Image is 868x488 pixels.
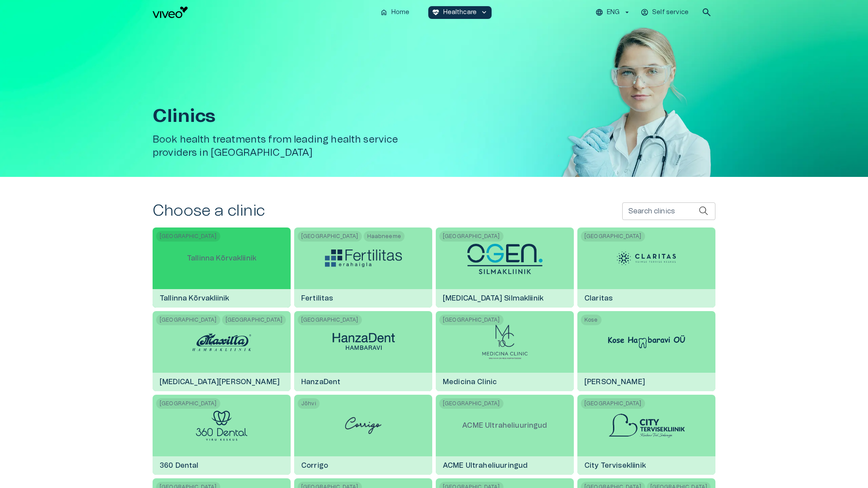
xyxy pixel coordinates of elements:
[481,324,528,360] img: Medicina Clinic logo
[577,227,715,308] a: [GEOGRAPHIC_DATA]Claritas logoClaritas
[294,370,347,394] h6: HanzaDent
[325,330,402,354] img: HanzaDent logo
[613,245,679,272] img: Claritas logo
[581,316,602,324] span: Kose
[364,232,405,240] span: Haabneeme
[196,411,248,441] img: 360 Dental logo
[153,106,438,126] h1: Clinics
[467,242,543,275] img: Ogen Silmakliinik logo
[153,133,438,159] h5: Book health treatments from leading health service providers in [GEOGRAPHIC_DATA]
[153,370,287,394] h6: [MEDICAL_DATA][PERSON_NAME]
[436,227,574,308] a: [GEOGRAPHIC_DATA]Ogen Silmakliinik logo[MEDICAL_DATA] Silmakliinik
[341,408,385,443] img: Corrigo logo
[436,311,574,391] a: [GEOGRAPHIC_DATA]Medicina Clinic logoMedicina Clinic
[436,395,574,475] a: [GEOGRAPHIC_DATA]ACME UltraheliuuringudACME Ultraheliuuringud
[436,454,535,477] h6: ACME Ultraheliuuringud
[436,286,551,310] h6: [MEDICAL_DATA] Silmakliinik
[701,7,712,18] span: search
[153,395,291,475] a: [GEOGRAPHIC_DATA]360 Dental logo360 Dental
[581,400,645,407] span: [GEOGRAPHIC_DATA]
[391,8,410,17] p: Home
[594,6,632,19] button: ENG
[294,227,432,308] a: [GEOGRAPHIC_DATA]HaabneemeFertilitas logoFertilitas
[156,232,220,240] span: [GEOGRAPHIC_DATA]
[298,316,362,324] span: [GEOGRAPHIC_DATA]
[298,400,320,407] span: Jõhvi
[376,6,414,19] button: homeHome
[577,395,715,475] a: [GEOGRAPHIC_DATA]City Tervisekliinik logoCity Tervisekliinik
[439,316,503,324] span: [GEOGRAPHIC_DATA]
[480,8,488,16] span: keyboard_arrow_down
[222,316,286,324] span: [GEOGRAPHIC_DATA]
[608,335,685,349] img: Kose Hambaravi logo
[153,7,373,18] a: Navigate to homepage
[436,370,504,394] h6: Medicina Clinic
[153,311,291,391] a: [GEOGRAPHIC_DATA][GEOGRAPHIC_DATA]Maxilla Hambakliinik logo[MEDICAL_DATA][PERSON_NAME]
[428,6,492,19] button: ecg_heartHealthcarekeyboard_arrow_down
[156,400,220,407] span: [GEOGRAPHIC_DATA]
[455,413,554,438] p: ACME Ultraheliuuringud
[325,250,402,267] img: Fertilitas logo
[153,454,206,477] h6: 360 Dental
[581,232,645,240] span: [GEOGRAPHIC_DATA]
[153,202,265,220] h2: Choose a clinic
[153,7,188,18] img: Viveo logo
[294,286,340,310] h6: Fertilitas
[153,286,236,310] h6: Tallinna Kõrvakliinik
[577,370,652,394] h6: [PERSON_NAME]
[294,395,432,475] a: JõhviCorrigo logoCorrigo
[577,454,653,477] h6: City Tervisekliinik
[540,25,715,289] img: Woman with doctor's equipment
[608,413,685,438] img: City Tervisekliinik logo
[639,6,691,19] button: Self service
[156,316,220,324] span: [GEOGRAPHIC_DATA]
[577,311,715,391] a: KoseKose Hambaravi logo[PERSON_NAME]
[432,8,440,16] span: ecg_heart
[294,311,432,391] a: [GEOGRAPHIC_DATA]HanzaDent logoHanzaDent
[180,246,263,271] p: Tallinna Kõrvakliinik
[189,329,255,355] img: Maxilla Hambakliinik logo
[439,400,503,407] span: [GEOGRAPHIC_DATA]
[380,8,388,16] span: home
[698,4,715,21] button: open search modal
[652,8,689,17] p: Self service
[298,232,362,240] span: [GEOGRAPHIC_DATA]
[577,286,620,310] h6: Claritas
[153,227,291,308] a: [GEOGRAPHIC_DATA]Tallinna KõrvakliinikTallinna Kõrvakliinik
[294,454,335,477] h6: Corrigo
[439,232,503,240] span: [GEOGRAPHIC_DATA]
[607,8,620,17] p: ENG
[443,8,477,17] p: Healthcare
